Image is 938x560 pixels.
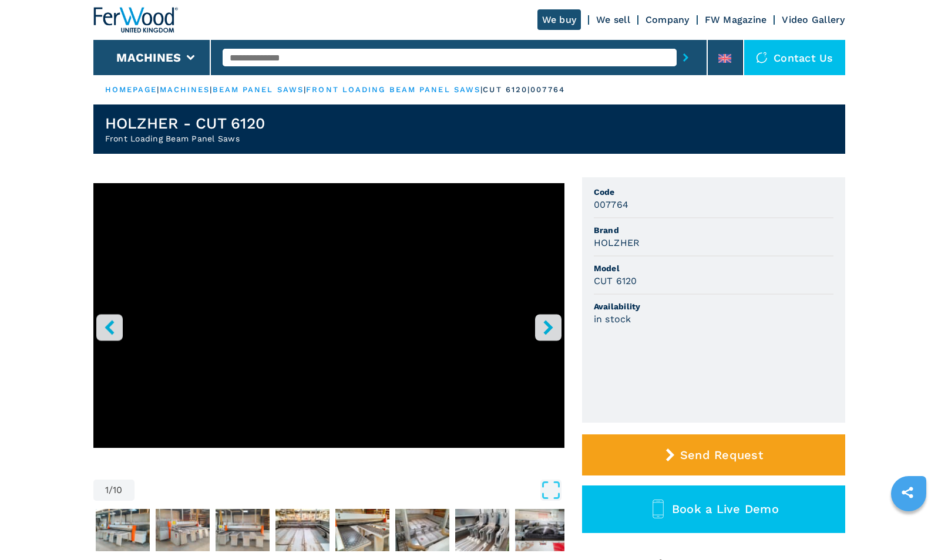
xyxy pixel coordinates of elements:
h3: in stock [594,312,631,326]
img: f8df4fee7857907fd56fe18ae64f99fc [395,509,449,551]
a: sharethis [893,478,922,507]
img: Ferwood [93,7,178,33]
span: Brand [594,224,833,236]
button: left-button [96,314,123,340]
button: Go to Slide 8 [453,507,512,554]
iframe: Sezionatrice carico frontale in azione - HOLZHER - CUT 6120 - Ferwoodgroup - 007764 [93,183,564,448]
span: | [210,85,212,94]
button: Book a Live Demo [582,485,845,533]
h3: HOLZHER [594,236,640,249]
iframe: Chat [888,507,929,551]
a: FW Magazine [705,14,767,25]
span: Book a Live Demo [672,502,779,516]
img: 5689a323ed49f2ab7bbc5a8172623413 [156,509,210,551]
button: Go to Slide 3 [153,507,212,554]
button: submit-button [677,44,695,71]
button: Open Fullscreen [137,480,562,501]
p: cut 6120 | [483,85,530,95]
button: right-button [535,314,562,340]
span: Availability [594,301,833,312]
nav: Thumbnail Navigation [93,507,564,554]
span: Send Request [680,448,763,462]
a: front loading beam panel saws [306,85,480,94]
h3: CUT 6120 [594,274,637,288]
a: HOMEPAGE [105,85,157,94]
span: | [480,85,483,94]
span: Code [594,186,833,198]
div: Contact us [744,40,845,75]
span: | [157,85,159,94]
img: cc50dcc46d5c463878d547313a415359 [455,509,509,551]
h2: Front Loading Beam Panel Saws [105,133,265,144]
span: Model [594,262,833,274]
button: Send Request [582,434,845,475]
span: 1 [105,485,109,495]
h1: HOLZHER - CUT 6120 [105,114,265,133]
button: Machines [116,50,181,65]
button: Go to Slide 9 [513,507,571,554]
a: machines [160,85,210,94]
a: Video Gallery [782,14,845,25]
h3: 007764 [594,198,629,211]
a: beam panel saws [213,85,304,94]
button: Go to Slide 7 [393,507,452,554]
button: Go to Slide 4 [213,507,272,554]
img: 38590afe14638e3eede700cbdcc87ad7 [335,509,389,551]
p: 007764 [530,85,565,95]
button: Go to Slide 2 [93,507,152,554]
a: We buy [537,9,581,30]
span: | [304,85,306,94]
img: a2ac160722ec28db3043546570cad688 [216,509,270,551]
span: / [109,485,113,495]
button: Go to Slide 6 [333,507,392,554]
span: 10 [113,485,123,495]
div: Go to Slide 1 [93,183,564,468]
img: c869f5574be8b24fd16960626a956c4a [96,509,150,551]
a: We sell [596,14,630,25]
img: bf3ac69225d45519308d71139ac2df99 [515,509,569,551]
a: Company [645,14,690,25]
button: Go to Slide 5 [273,507,332,554]
img: Contact us [756,52,768,63]
img: d9e0df7580fd72a8a730cdf5dd0467d4 [275,509,330,551]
